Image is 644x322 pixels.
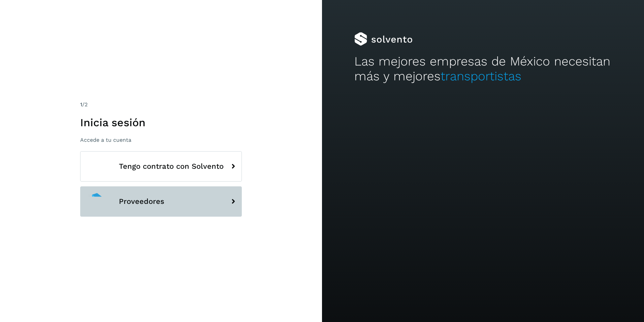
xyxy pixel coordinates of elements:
span: transportistas [441,69,521,83]
span: Tengo contrato con Solvento [119,162,224,170]
p: Accede a tu cuenta [80,137,242,143]
button: Tengo contrato con Solvento [80,151,242,182]
span: Proveedores [119,197,164,206]
span: 1 [80,101,82,108]
div: /2 [80,101,242,109]
h2: Las mejores empresas de México necesitan más y mejores [354,54,612,84]
h1: Inicia sesión [80,116,242,129]
button: Proveedores [80,186,242,217]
